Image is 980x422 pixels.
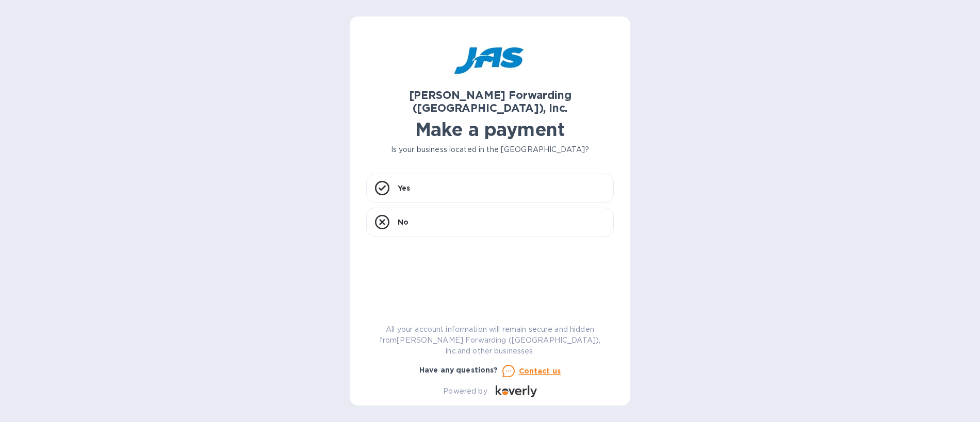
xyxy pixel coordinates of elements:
u: Contact us [519,367,561,375]
h1: Make a payment [366,119,614,140]
b: Have any questions? [419,366,498,374]
p: Powered by [443,386,487,397]
p: All your account information will remain secure and hidden from [PERSON_NAME] Forwarding ([GEOGRA... [366,324,614,357]
p: Yes [398,183,410,193]
p: Is your business located in the [GEOGRAPHIC_DATA]? [366,144,614,155]
b: [PERSON_NAME] Forwarding ([GEOGRAPHIC_DATA]), Inc. [409,89,571,114]
p: No [398,217,409,227]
